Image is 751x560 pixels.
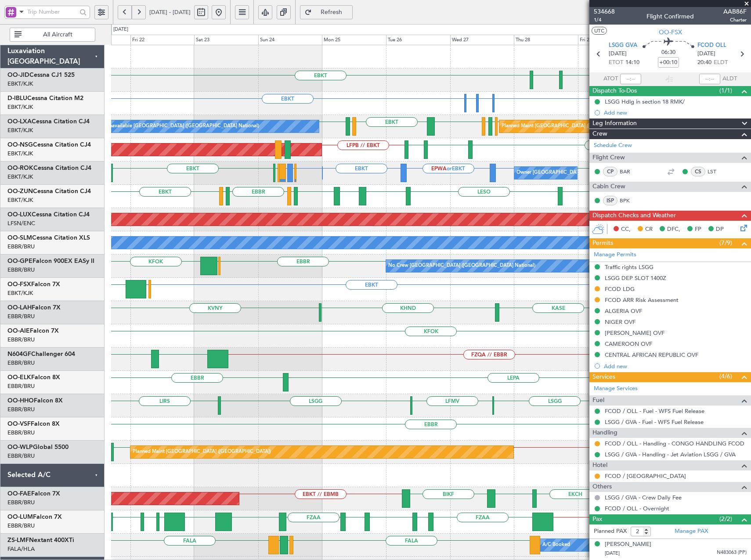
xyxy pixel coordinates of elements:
div: [PERSON_NAME] OVF [605,329,664,337]
span: ATOT [603,75,618,83]
a: OO-LUXCessna Citation CJ4 [7,212,90,218]
span: Flight Crew [592,153,625,163]
div: ISP [603,196,617,205]
span: Pax [592,514,602,524]
a: EBBR/BRU [7,499,35,506]
a: D-IBLUCessna Citation M2 [7,95,83,101]
a: OO-HHOFalcon 8X [7,398,63,404]
span: 1/4 [594,16,615,24]
a: OO-NSGCessna Citation CJ4 [7,142,91,148]
a: EBBR/BRU [7,359,35,367]
a: FCOD / [GEOGRAPHIC_DATA] [605,472,686,480]
a: OO-LXACessna Citation CJ4 [7,118,90,125]
button: Refresh [300,5,353,19]
a: OO-GPEFalcon 900EX EASy II [7,258,94,264]
span: OO-GPE [7,258,32,264]
button: All Aircraft [10,28,95,42]
a: EBKT/KJK [7,289,33,297]
button: UTC [592,27,607,35]
div: Fri 22 [130,35,195,45]
div: LSGG Hdlg in section 18 RMK/ [605,98,685,105]
div: Sat 23 [194,35,258,45]
span: 20:40 [697,58,711,67]
span: Fuel [592,395,604,406]
span: All Aircraft [23,32,92,38]
a: FALA/HLA [7,545,35,553]
span: (1/1) [719,86,732,95]
div: Planned Maint [GEOGRAPHIC_DATA] ([GEOGRAPHIC_DATA] National) [502,120,661,133]
span: Crew [592,129,607,139]
span: ETOT [609,58,623,67]
a: OO-LAHFalcon 7X [7,305,61,311]
div: A/C Booked [542,538,570,552]
a: EBBR/BRU [7,312,35,320]
div: CAMEROON OVF [605,340,652,348]
span: [DATE] - [DATE] [149,8,191,16]
span: Services [592,372,615,382]
span: CR [645,225,653,234]
a: Schedule Crew [594,141,632,150]
span: FP [695,225,701,234]
a: EBKT/KJK [7,196,33,204]
div: FCOD ARR Risk Assessment [605,296,679,304]
span: Others [592,482,612,492]
a: EBKT/KJK [7,150,33,158]
a: EBKT/KJK [7,173,33,181]
a: EBKT/KJK [7,103,33,111]
a: FCOD / OLL - Overnight [605,505,669,512]
span: OO-HHO [7,398,34,404]
span: OO-ZUN [7,188,33,194]
div: Fri 29 [578,35,642,45]
div: Thu 28 [514,35,578,45]
span: OO-VSF [7,421,31,427]
div: FCOD LDG [605,285,635,293]
a: EBBR/BRU [7,522,35,530]
span: OO-LAH [7,305,32,311]
span: D-IBLU [7,95,27,101]
div: [PERSON_NAME] [605,540,651,549]
span: DFC, [667,225,680,234]
div: Wed 27 [450,35,514,45]
span: [DATE] [697,50,715,58]
span: OO-ROK [7,165,33,171]
div: Planned Maint [GEOGRAPHIC_DATA] ([GEOGRAPHIC_DATA]) [133,445,271,459]
a: OO-JIDCessna CJ1 525 [7,72,75,78]
a: OO-AIEFalcon 7X [7,328,59,334]
a: OO-ROKCessna Citation CJ4 [7,165,91,171]
span: OO-FAE [7,491,31,497]
a: FCOD / OLL - Fuel - WFS Fuel Release [605,407,704,415]
div: Tue 26 [386,35,450,45]
a: N604GFChallenger 604 [7,351,75,357]
div: A/C Unavailable [GEOGRAPHIC_DATA] ([GEOGRAPHIC_DATA] National) [96,120,259,133]
a: FCOD / OLL - Handling - CONGO HANDLING FCOD [605,440,744,447]
span: 534668 [594,7,615,16]
span: ALDT [722,75,737,83]
span: FCOD OLL [697,41,726,50]
span: [DATE] [605,550,620,556]
span: N483063 (PP) [717,549,747,556]
span: OO-NSG [7,142,33,148]
span: OO-ELK [7,374,31,381]
input: --:-- [620,74,641,84]
div: No Crew [GEOGRAPHIC_DATA] ([GEOGRAPHIC_DATA] National) [388,259,535,273]
span: Dispatch Checks and Weather [592,211,676,221]
div: Add new [604,363,747,370]
span: OO-LXA [7,118,32,125]
span: ZS-LMF [7,537,29,543]
span: AAB86F [723,7,747,16]
span: N604GF [7,351,31,357]
a: OO-VSFFalcon 8X [7,421,60,427]
a: EBBR/BRU [7,406,35,413]
a: OO-FSXFalcon 7X [7,281,60,287]
span: [DATE] [609,50,627,58]
a: EBBR/BRU [7,382,35,390]
a: BAR [620,168,639,176]
div: CP [603,167,617,176]
span: (7/9) [719,238,732,248]
span: (4/6) [719,372,732,381]
span: LSGG GVA [609,41,637,50]
span: OO-WLP [7,444,33,450]
a: Manage PAX [675,527,708,536]
a: LSGG / GVA - Handling - Jet Aviation LSGG / GVA [605,451,736,458]
span: (2/2) [719,514,732,524]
